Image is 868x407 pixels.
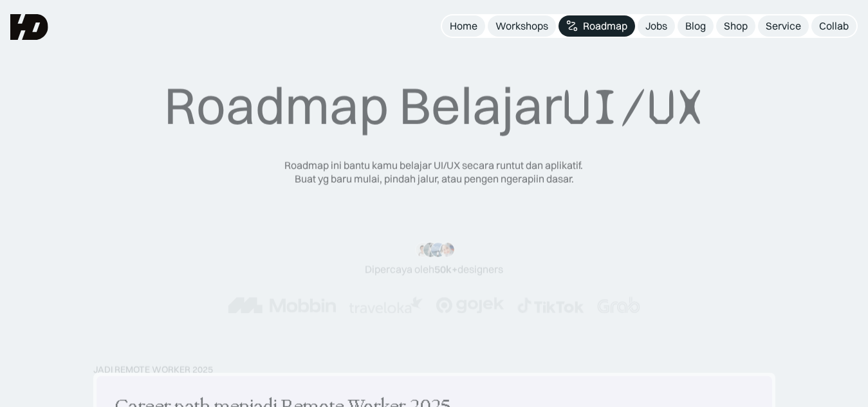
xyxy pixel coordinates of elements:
a: Collab [811,15,856,37]
a: Home [442,15,485,37]
a: Workshops [488,15,556,37]
a: Roadmap [559,15,635,37]
div: Workshops [495,19,548,33]
div: Roadmap [583,19,627,33]
a: Blog [678,15,714,37]
a: Service [758,15,809,37]
a: Shop [716,15,755,37]
a: Jobs [638,15,675,37]
div: Collab [819,19,849,33]
div: Roadmap ini bantu kamu belajar UI/UX secara runtut dan aplikatif. Buat yg baru mulai, pindah jalu... [273,159,595,186]
span: UI/UX [562,77,704,138]
span: 50k+ [434,262,457,275]
div: Jobs [645,19,667,33]
div: Home [450,19,477,33]
div: Blog [685,19,706,33]
div: Roadmap Belajar [164,75,704,138]
div: Jadi Remote Worker 2025 [93,365,213,375]
div: Shop [724,19,748,33]
div: Service [766,19,801,33]
div: Dipercaya oleh designers [365,262,503,276]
